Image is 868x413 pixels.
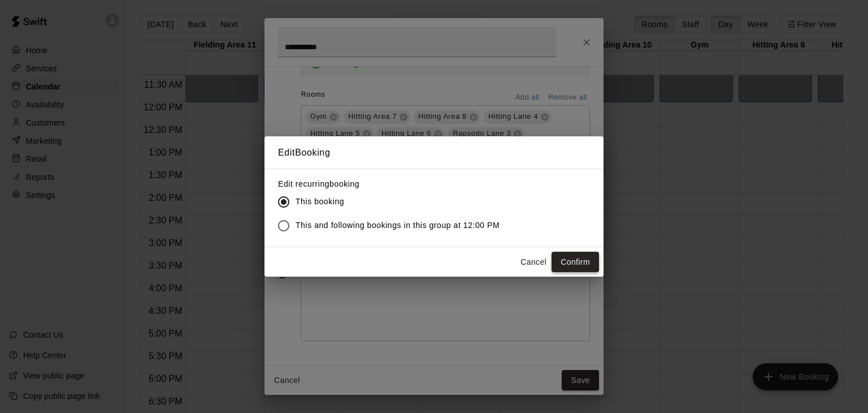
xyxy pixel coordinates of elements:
[278,178,509,190] label: Edit recurring booking
[552,252,599,273] button: Confirm
[264,136,604,169] h2: Edit Booking
[515,252,552,273] button: Cancel
[296,220,500,231] span: This and following bookings in this group at 12:00 PM
[296,196,344,208] span: This booking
